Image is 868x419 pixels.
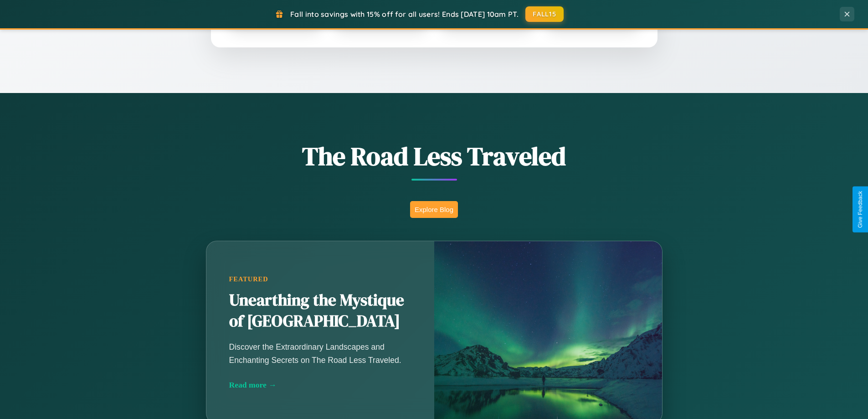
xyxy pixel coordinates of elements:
button: Explore Blog [410,201,458,218]
button: FALL15 [525,6,564,22]
p: Discover the Extraordinary Landscapes and Enchanting Secrets on The Road Less Traveled. [229,341,411,366]
h1: The Road Less Traveled [161,139,708,174]
h2: Unearthing the Mystique of [GEOGRAPHIC_DATA] [229,290,411,332]
div: Read more → [229,380,411,390]
span: Fall into savings with 15% off for all users! Ends [DATE] 10am PT. [290,10,519,19]
div: Give Feedback [857,191,863,228]
div: Featured [229,275,411,283]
